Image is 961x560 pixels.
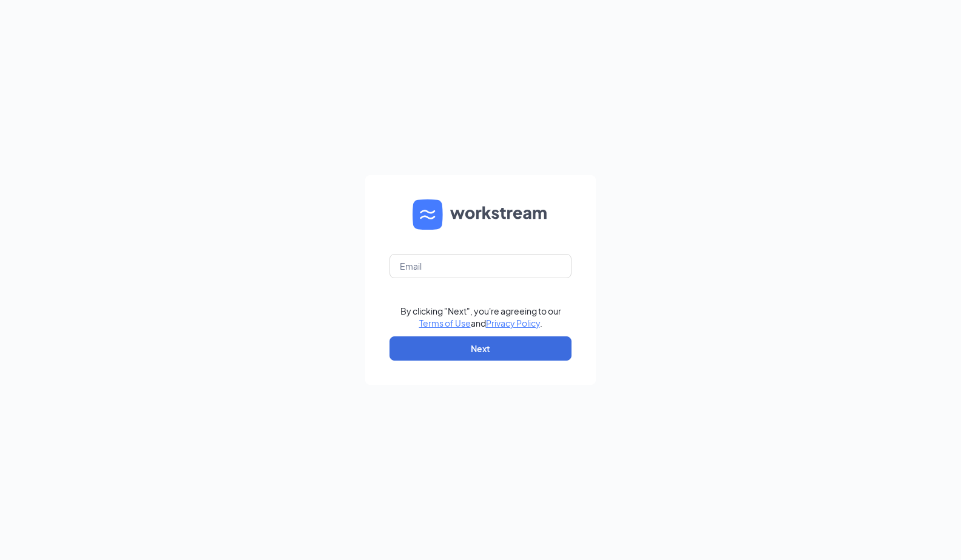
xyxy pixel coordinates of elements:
[419,318,471,328] a: Terms of Use
[413,199,548,230] img: WS logo and Workstream text
[400,305,561,329] div: By clicking "Next", you're agreeing to our and .
[486,318,540,328] a: Privacy Policy
[389,254,572,278] input: Email
[389,336,572,361] button: Next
